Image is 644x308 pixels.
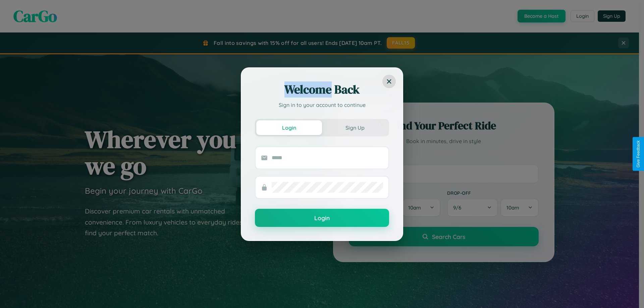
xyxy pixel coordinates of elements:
[255,81,389,98] h2: Welcome Back
[255,101,389,109] p: Sign in to your account to continue
[636,140,641,168] div: Give Feedback
[256,120,322,135] button: Login
[322,120,388,135] button: Sign Up
[255,209,389,227] button: Login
